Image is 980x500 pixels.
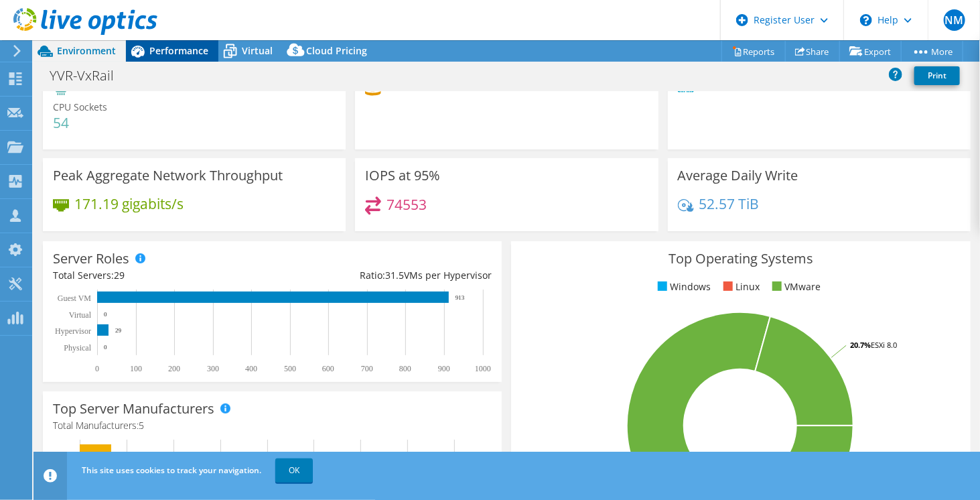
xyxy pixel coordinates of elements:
[242,44,273,57] span: Virtual
[64,343,91,353] text: Physical
[82,464,261,476] span: This site uses cookies to track your navigation.
[361,364,373,373] text: 700
[769,279,821,294] li: VMware
[850,340,871,350] tspan: 20.7%
[365,168,440,183] h3: IOPS at 95%
[654,279,711,294] li: Windows
[284,364,296,373] text: 500
[74,196,184,211] h4: 171.19 gigabits/s
[69,310,92,320] text: Virtual
[95,364,99,373] text: 0
[387,197,427,212] h4: 74553
[130,364,142,373] text: 100
[245,364,257,373] text: 400
[554,78,622,93] h4: 656.37 TiB
[456,294,465,301] text: 913
[399,364,411,373] text: 800
[58,451,74,460] text: HPE
[475,364,491,373] text: 1000
[57,44,116,57] span: Environment
[53,418,492,433] h4: Total Manufacturers:
[273,268,492,283] div: Ratio: VMs per Hypervisor
[387,78,455,93] h4: 282.22 TiB
[914,66,960,85] a: Print
[385,269,404,282] span: 31.5
[168,364,180,373] text: 200
[114,269,125,282] span: 29
[115,327,122,334] text: 29
[438,364,450,373] text: 900
[149,44,208,57] span: Performance
[207,364,219,373] text: 300
[678,168,798,183] h3: Average Daily Write
[721,41,786,62] a: Reports
[699,78,790,93] h4: 14.72 TiB
[152,78,234,93] h4: 3300.80 GHz
[901,41,963,62] a: More
[139,419,144,432] span: 5
[322,364,334,373] text: 600
[55,326,91,336] text: Hypervisor
[104,344,107,351] text: 0
[470,78,539,93] h4: 374.15 TiB
[306,44,367,57] span: Cloud Pricing
[785,41,840,62] a: Share
[53,268,273,283] div: Total Servers:
[839,41,902,62] a: Export
[53,168,283,183] h3: Peak Aggregate Network Throughput
[53,101,107,113] span: CPU Sockets
[53,401,214,416] h3: Top Server Manufacturers
[805,78,867,93] h4: 35.54 TiB
[860,14,872,26] svg: \n
[521,251,960,266] h3: Top Operating Systems
[871,340,897,350] tspan: ESXi 8.0
[944,9,965,31] span: NM
[275,458,313,483] a: OK
[44,68,135,83] h1: YVR-VxRail
[720,279,760,294] li: Linux
[58,294,91,303] text: Guest VM
[74,78,137,93] h4: 1685 GHz
[250,78,282,93] h4: 1118
[53,251,129,266] h3: Server Roles
[53,115,107,130] h4: 54
[104,311,107,318] text: 0
[699,196,760,211] h4: 52.57 TiB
